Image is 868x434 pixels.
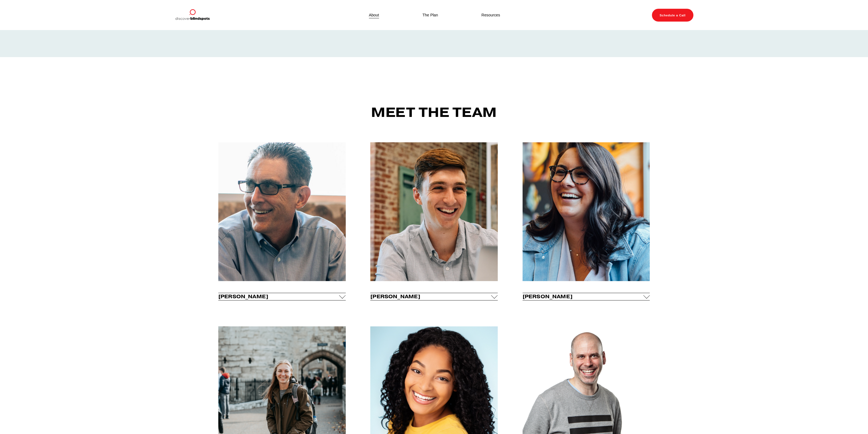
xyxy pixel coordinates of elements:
[175,9,210,21] img: Discover Blind Spots
[523,293,650,300] button: [PERSON_NAME]
[422,11,438,19] a: The Plan
[284,105,585,119] h1: Meet the Team
[370,293,491,300] span: [PERSON_NAME]
[652,9,693,22] a: Schedule a Call
[370,293,498,300] button: [PERSON_NAME]
[481,11,500,19] a: Resources
[523,293,643,300] span: [PERSON_NAME]
[218,293,346,300] button: [PERSON_NAME]
[369,11,379,19] a: About
[218,293,339,300] span: [PERSON_NAME]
